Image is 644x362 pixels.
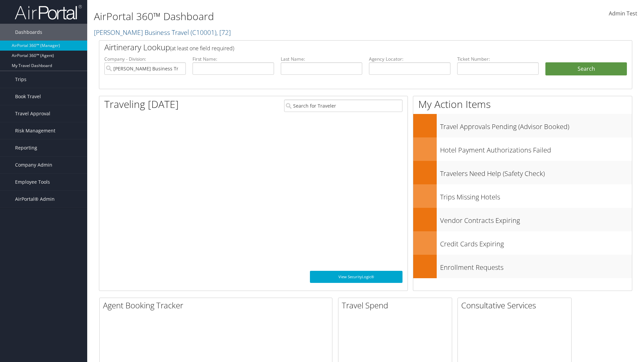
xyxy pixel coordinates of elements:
h3: Travelers Need Help (Safety Check) [440,166,632,178]
label: First Name: [193,56,274,62]
a: Travel Approvals Pending (Advisor Booked) [413,114,632,137]
h1: AirPortal 360™ Dashboard [94,9,456,23]
span: Dashboards [15,24,42,41]
h2: Airtinerary Lookup [104,42,583,53]
label: Company - Division: [104,56,186,62]
span: ( C10001 ) [191,28,216,37]
h1: My Action Items [413,97,632,111]
a: Enrollment Requests [413,255,632,278]
h3: Trips Missing Hotels [440,189,632,202]
h2: Consultative Services [461,300,571,311]
a: Vendor Contracts Expiring [413,208,632,231]
span: Admin Test [609,10,637,17]
h3: Credit Cards Expiring [440,236,632,249]
h3: Travel Approvals Pending (Advisor Booked) [440,119,632,131]
a: View SecurityLogic® [310,271,402,283]
span: Trips [15,71,26,88]
span: Company Admin [15,157,52,173]
input: Search for Traveler [284,100,402,112]
span: Risk Management [15,122,55,139]
h3: Enrollment Requests [440,259,632,272]
img: airportal-logo.png [15,4,82,20]
span: (at least one field required) [170,45,234,52]
a: Admin Test [609,3,637,24]
a: Trips Missing Hotels [413,184,632,208]
a: [PERSON_NAME] Business Travel [94,28,231,37]
h2: Agent Booking Tracker [103,300,332,311]
a: Hotel Payment Authorizations Failed [413,137,632,161]
span: AirPortal® Admin [15,191,55,207]
label: Last Name: [281,56,362,62]
h3: Hotel Payment Authorizations Failed [440,142,632,155]
h1: Traveling [DATE] [104,97,179,111]
span: Travel Approval [15,105,50,122]
h3: Vendor Contracts Expiring [440,213,632,225]
label: Agency Locator: [369,56,450,62]
a: Travelers Need Help (Safety Check) [413,161,632,184]
span: Employee Tools [15,174,50,190]
h2: Travel Spend [342,300,452,311]
span: , [ 72 ] [216,28,231,37]
a: Credit Cards Expiring [413,231,632,255]
label: Ticket Number: [457,56,539,62]
span: Book Travel [15,88,41,105]
span: Reporting [15,139,37,156]
button: Search [545,62,627,76]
